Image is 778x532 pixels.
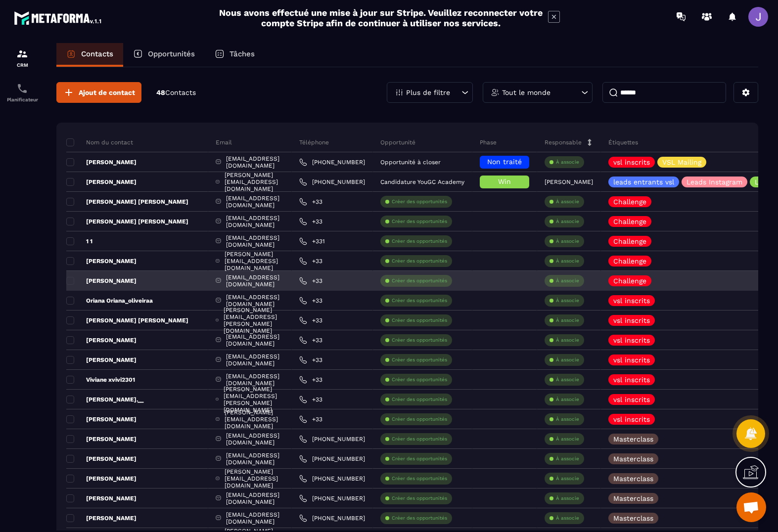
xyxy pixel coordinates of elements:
p: Masterclass [613,495,653,502]
p: Créer des opportunités [392,277,447,284]
p: Créer des opportunités [392,297,447,304]
p: Contacts [81,49,113,58]
p: 48 [156,88,196,97]
p: Créer des opportunités [392,198,447,205]
p: Challenge [613,258,646,265]
p: Opportunité [380,138,415,146]
a: +33 [299,356,322,364]
p: À associe [556,475,579,482]
p: Créer des opportunités [392,475,447,482]
p: [PERSON_NAME] [545,178,593,185]
p: Phase [480,138,497,146]
a: [PHONE_NUMBER] [299,158,365,166]
a: +33 [299,336,322,344]
p: [PERSON_NAME] [66,336,137,344]
p: À associe [556,455,579,462]
p: [PERSON_NAME] [66,158,137,166]
a: [PHONE_NUMBER] [299,494,365,502]
a: +33 [299,218,322,225]
p: [PERSON_NAME] [PERSON_NAME] [66,316,188,324]
p: À associe [556,356,579,363]
p: Nom du contact [66,138,133,146]
p: [PERSON_NAME] [66,455,137,463]
p: Créer des opportunités [392,356,447,363]
a: Opportunités [123,43,205,67]
a: +33 [299,376,322,384]
p: Viviane xvivi2301 [66,376,135,384]
p: vsl inscrits [613,356,650,363]
a: +33 [299,277,322,285]
p: À associe [556,218,579,225]
p: À associe [556,277,579,284]
p: vsl inscrits [613,337,650,344]
p: À associe [556,297,579,304]
p: Créer des opportunités [392,396,447,403]
a: +33 [299,415,322,423]
p: [PERSON_NAME].__ [66,396,143,403]
p: Créer des opportunités [392,455,447,462]
p: Créer des opportunités [392,416,447,423]
img: scheduler [16,83,28,94]
a: [PHONE_NUMBER] [299,455,365,463]
p: [PERSON_NAME] [66,494,137,502]
p: Challenge [613,218,646,225]
p: Téléphone [299,138,329,146]
p: [PERSON_NAME] [66,514,137,522]
p: vsl inscrits [613,376,650,383]
p: Créer des opportunités [392,258,447,265]
p: CRM [2,62,42,68]
a: Tâches [205,43,265,67]
p: Créer des opportunités [392,515,447,522]
p: [PERSON_NAME] [66,178,137,186]
p: Étiquettes [608,138,638,146]
h2: Nous avons effectué une mise à jour sur Stripe. Veuillez reconnecter votre compte Stripe afin de ... [219,7,543,28]
a: Contacts [56,43,123,67]
p: Responsable [545,138,582,146]
p: Masterclass [613,475,653,482]
p: VSL Mailing [662,159,701,166]
span: Ajout de contact [79,88,135,97]
p: Masterclass [613,455,653,462]
p: À associe [556,515,579,522]
p: vsl inscrits [613,317,650,324]
p: Créer des opportunités [392,436,447,443]
p: Email [216,138,232,146]
img: formation [16,48,28,60]
p: Masterclass [613,436,653,443]
a: +33 [299,316,322,324]
span: Contacts [165,89,196,96]
p: Challenge [613,277,646,284]
p: À associe [556,238,579,245]
span: Non traité [487,158,522,166]
p: Opportunités [148,49,195,58]
p: Opportunité à closer [380,159,441,166]
p: Candidature YouGC Academy [380,178,464,185]
p: leads entrants vsl [613,178,674,185]
p: Challenge [613,198,646,205]
p: Créer des opportunités [392,495,447,502]
p: À associe [556,258,579,265]
p: vsl inscrits [613,416,650,423]
img: logo [14,9,103,27]
a: [PHONE_NUMBER] [299,475,365,483]
p: vsl inscrits [613,297,650,304]
a: [PHONE_NUMBER] [299,514,365,522]
p: Challenge [613,238,646,245]
a: +331 [299,237,325,245]
p: À associe [556,495,579,502]
p: 1 1 [66,237,92,245]
p: À associe [556,337,579,344]
p: Masterclass [613,515,653,522]
p: Tâches [229,49,255,58]
p: [PERSON_NAME] [66,356,137,364]
div: Ouvrir le chat [736,492,766,522]
p: Créer des opportunités [392,238,447,245]
a: [PHONE_NUMBER] [299,178,365,186]
p: Créer des opportunités [392,337,447,344]
p: [PERSON_NAME] [66,277,137,285]
p: Tout le monde [502,89,550,96]
p: Planificateur [2,97,42,102]
p: Oriana Oriana_oliveiraa [66,297,153,305]
span: Win [498,177,511,185]
p: [PERSON_NAME] [66,415,137,423]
